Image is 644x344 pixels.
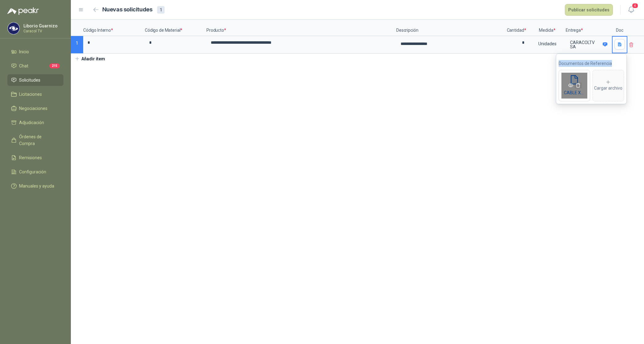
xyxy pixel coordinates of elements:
[8,22,19,34] img: Company Logo
[83,20,145,36] p: Código Interno
[19,105,47,112] span: Negociaciones
[529,37,565,51] div: Unidades
[7,46,63,58] a: Inicio
[23,24,62,28] p: Liborio Guarnizo
[7,166,63,178] a: Configuración
[567,83,574,88] a: eye
[570,40,601,49] p: CARACOLTV SA
[19,168,46,175] span: Configuración
[49,63,60,68] span: 215
[7,88,63,100] a: Licitaciones
[568,83,573,88] span: eye
[7,103,63,114] a: Negociaciones
[19,133,58,147] span: Órdenes de Compra
[7,131,63,149] a: Órdenes de Compra
[71,54,109,64] button: Añadir ítem
[559,60,624,67] p: Documentos de Referencia
[7,7,39,15] img: Logo peakr
[576,83,581,88] span: delete
[529,20,566,36] p: Medida
[157,6,165,14] div: 1
[7,152,63,164] a: Remisiones
[19,48,29,55] span: Inicio
[626,4,637,15] button: 4
[612,20,627,36] p: Doc
[565,4,613,16] button: Publicar solicitudes
[396,20,504,36] p: Descripción
[504,20,529,36] p: Cantidad
[7,74,63,86] a: Solicitudes
[566,20,612,36] p: Entrega
[19,77,40,83] span: Solicitudes
[7,117,63,128] a: Adjudicación
[632,3,638,9] span: 4
[19,119,44,126] span: Adjudicación
[574,82,582,88] button: delete
[206,20,396,36] p: Producto
[145,20,206,36] p: Código de Material
[19,154,42,161] span: Remisiones
[19,63,28,69] span: Chat
[19,183,54,189] span: Manuales y ayuda
[19,91,42,98] span: Licitaciones
[102,5,153,14] h2: Nuevas solicitudes
[71,36,83,54] p: 1
[23,29,62,33] p: Caracol TV
[594,79,622,92] div: Cargar archivo
[7,60,63,72] a: Chat215
[7,180,63,192] a: Manuales y ayuda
